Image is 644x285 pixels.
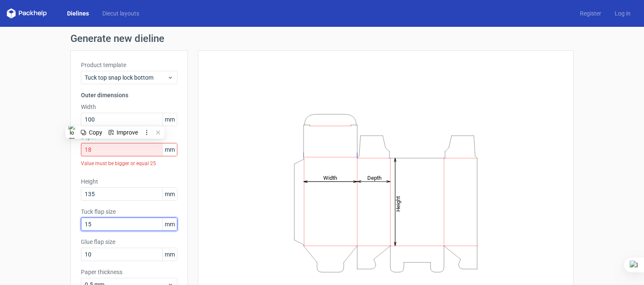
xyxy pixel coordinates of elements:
[367,174,382,181] tspan: Depth
[60,9,96,18] a: Dielines
[608,9,637,18] a: Log in
[162,248,177,261] span: mm
[323,174,337,181] tspan: Width
[70,34,574,44] h1: Generate new dieline
[162,113,177,126] span: mm
[81,177,177,186] label: Height
[96,9,146,18] a: Diecut layouts
[162,218,177,231] span: mm
[81,103,177,111] label: Width
[85,73,167,82] span: Tuck top snap lock bottom
[395,196,401,211] tspan: Height
[81,238,177,246] label: Glue flap size
[573,9,608,18] a: Register
[81,61,177,69] label: Product template
[81,268,177,276] label: Paper thickness
[81,91,177,99] h3: Outer dimensions
[162,188,177,200] span: mm
[162,143,177,156] span: mm
[81,156,177,171] div: Value must be bigger or equal 25
[81,207,177,216] label: Tuck flap size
